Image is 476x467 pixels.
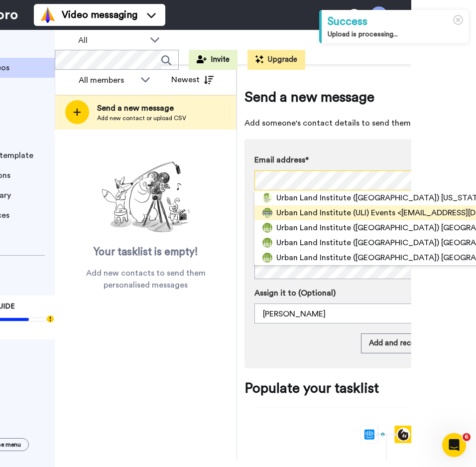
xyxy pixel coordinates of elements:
[247,50,305,70] button: Upgrade
[97,102,186,114] span: Send a new message
[262,238,272,248] img: 4ff1db5a-2996-4102-ae29-1a540dbf6cb5.png
[328,14,463,29] div: Success
[463,433,471,441] span: 6
[164,70,221,90] button: Newest
[276,207,395,219] span: Urban Land Institute (ULI) Events
[40,7,56,23] img: vm-color.svg
[262,193,272,203] img: 42d491b7-90f3-46f9-994a-eb0fc7bfca27.jpg
[442,433,466,457] iframe: Intercom live chat
[62,8,137,22] span: Video messaging
[46,314,55,323] div: Tooltip anchor
[361,333,449,353] button: Add and record later
[78,34,145,46] span: All
[262,223,272,233] img: f1e4095e-29a8-417b-9915-5b56cb49628f.png
[79,74,135,86] div: All members
[96,157,196,237] img: ready-set-action.png
[94,245,198,260] span: Your tasklist is empty!
[70,267,222,291] span: Add new contacts to send them personalised messages
[328,29,463,39] div: Upload is processing...
[262,253,272,263] img: bf6c3665-4715-4cc4-abda-95e2c709c976.png
[262,208,272,218] img: b77bb647-8a38-4997-a778-d845c190d90b.png
[189,50,238,70] button: Invite
[97,114,186,122] span: Add new contact or upload CSV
